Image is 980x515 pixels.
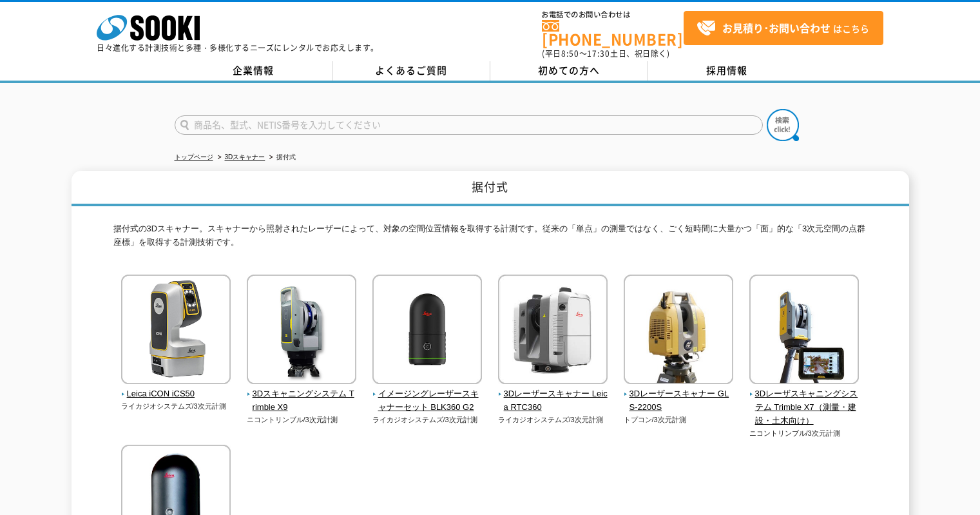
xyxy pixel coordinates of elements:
[121,401,231,412] p: ライカジオシステムズ/3次元計測
[175,61,332,81] a: 企業情報
[490,61,648,81] a: 初めての方へ
[722,20,831,35] strong: お見積り･お問い合わせ
[624,376,734,414] a: 3Dレーザースキャナー GLS-2200S
[561,48,579,59] span: 8:50
[121,376,231,402] a: Leica iCON iCS50
[587,48,610,59] span: 17:30
[542,20,684,46] a: [PHONE_NUMBER]
[542,48,669,59] span: (平日 ～ 土日、祝日除く)
[247,376,357,414] a: 3Dスキャニングシステム Trimble X9
[372,376,483,414] a: イメージングレーザースキャナーセット BLK360 G2
[498,387,608,414] span: 3Dレーザースキャナー Leica RTC360
[225,153,265,160] a: 3Dスキャナー
[175,115,763,135] input: 商品名、型式、NETIS番号を入力してください
[175,153,213,160] a: トップページ
[624,275,733,387] img: 3Dレーザースキャナー GLS-2200S
[332,61,490,81] a: よくあるご質問
[624,414,734,425] p: トプコン/3次元計測
[247,414,357,425] p: ニコントリンブル/3次元計測
[498,275,608,387] img: 3Dレーザースキャナー Leica RTC360
[542,11,684,19] span: お電話でのお問い合わせは
[372,414,483,425] p: ライカジオシステムズ/3次元計測
[624,387,734,414] span: 3Dレーザースキャナー GLS-2200S
[749,275,859,387] img: 3Dレーザスキャニングシステム Trimble X7（測量・建設・土木向け）
[121,275,231,387] img: Leica iCON iCS50
[498,414,608,425] p: ライカジオシステムズ/3次元計測
[97,44,379,52] p: 日々進化する計測技術と多種・多様化するニーズにレンタルでお応えします。
[247,387,357,414] span: 3Dスキャニングシステム Trimble X9
[749,387,860,427] span: 3Dレーザスキャニングシステム Trimble X7（測量・建設・土木向け）
[697,19,869,38] span: はこちら
[749,376,860,428] a: 3Dレーザスキャニングシステム Trimble X7（測量・建設・土木向け）
[121,387,231,401] span: Leica iCON iCS50
[372,387,483,414] span: イメージングレーザースキャナーセット BLK360 G2
[72,171,909,206] h1: 据付式
[498,376,608,414] a: 3Dレーザースキャナー Leica RTC360
[113,222,867,256] p: 据付式の3Dスキャナー。スキャナーから照射されたレーザーによって、対象の空間位置情報を取得する計測です。従来の「単点」の測量ではなく、ごく短時間に大量かつ「面」的な「3次元空間の点群座標」を取得...
[749,428,860,439] p: ニコントリンブル/3次元計測
[247,275,356,387] img: 3Dスキャニングシステム Trimble X9
[648,61,806,81] a: 採用情報
[767,109,799,141] img: btn_search.png
[372,275,482,387] img: イメージングレーザースキャナーセット BLK360 G2
[267,151,296,164] li: 据付式
[684,11,883,45] a: お見積り･お問い合わせはこちら
[538,63,600,77] span: 初めての方へ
